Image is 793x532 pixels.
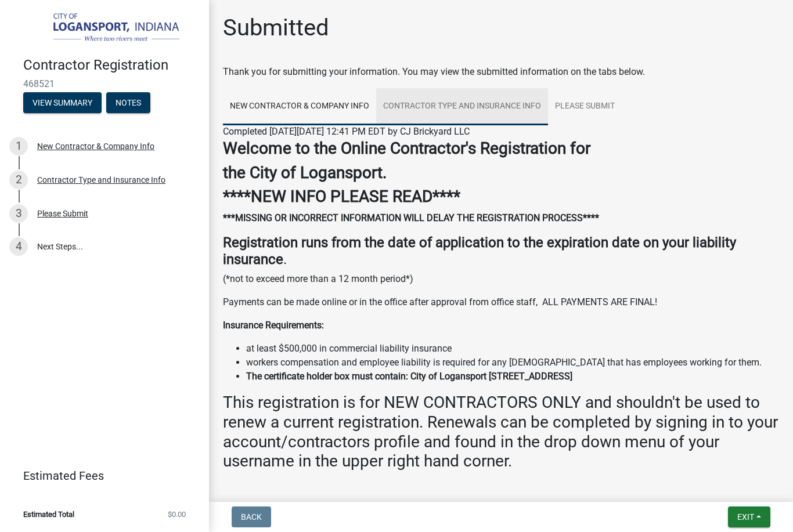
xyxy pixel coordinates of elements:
[37,209,88,218] div: Please Submit
[106,92,150,113] button: Notes
[223,14,329,42] h1: Submitted
[223,163,387,182] strong: the City of Logansport.
[23,511,74,518] span: Estimated Total
[223,393,779,471] h3: This registration is for NEW CONTRACTORS ONLY and shouldn't be used to renew a current registrati...
[23,78,186,89] span: 468521
[223,320,324,331] strong: Insurance Requirements:
[241,512,262,522] span: Back
[728,506,770,527] button: Exit
[23,12,190,45] img: City of Logansport, Indiana
[9,464,190,487] a: Estimated Fees
[168,511,186,518] span: $0.00
[223,212,599,223] strong: ***MISSING OR INCORRECT INFORMATION WILL DELAY THE REGISTRATION PROCESS****
[376,88,548,125] a: Contractor Type and Insurance Info
[37,142,154,150] div: New Contractor & Company Info
[223,139,590,158] strong: Welcome to the Online Contractor's Registration for
[223,65,779,79] div: Thank you for submitting your information. You may view the submitted information on the tabs below.
[9,171,28,189] div: 2
[23,99,102,108] wm-modal-confirm: Summary
[223,88,376,125] a: New Contractor & Company Info
[223,295,779,309] p: Payments can be made online or in the office after approval from office staff, ALL PAYMENTS ARE F...
[232,506,271,527] button: Back
[737,512,754,522] span: Exit
[548,88,622,125] a: Please Submit
[37,176,165,184] div: Contractor Type and Insurance Info
[9,204,28,223] div: 3
[23,92,102,113] button: View Summary
[23,57,200,74] h4: Contractor Registration
[223,234,736,267] strong: Registration runs from the date of application to the expiration date on your liability insurance
[223,272,779,286] p: (*not to exceed more than a 12 month period*)
[9,137,28,155] div: 1
[106,99,150,108] wm-modal-confirm: Notes
[246,342,779,356] li: at least $500,000 in commercial liability insurance
[246,356,779,370] li: workers compensation and employee liability is required for any [DEMOGRAPHIC_DATA] that has emplo...
[223,234,779,268] h4: .
[246,371,572,382] strong: The certificate holder box must contain: City of Logansport [STREET_ADDRESS]
[223,126,470,137] span: Completed [DATE][DATE] 12:41 PM EDT by CJ Brickyard LLC
[9,237,28,256] div: 4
